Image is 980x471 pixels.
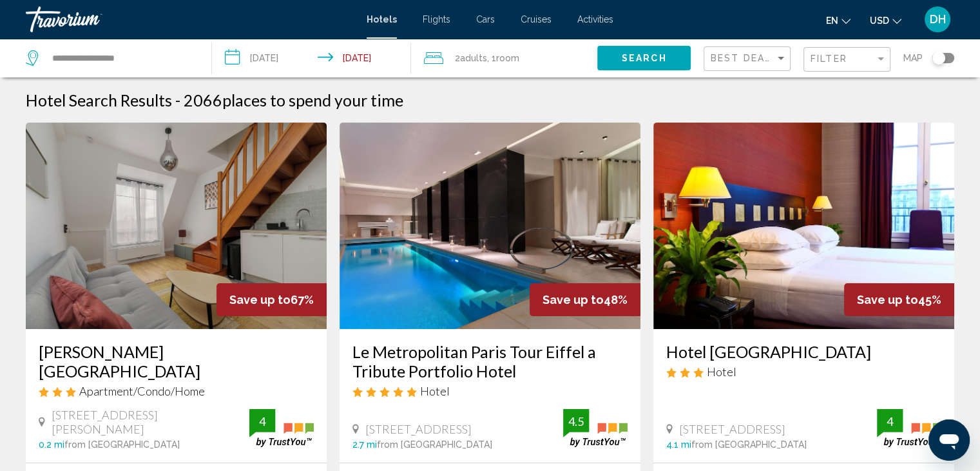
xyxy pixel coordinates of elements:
[577,14,613,25] a: Activities
[803,46,890,73] button: Filter
[476,14,495,25] a: Cars
[340,123,640,329] img: Hotel image
[249,414,275,429] div: 4
[679,422,785,436] span: [STREET_ADDRESS]
[691,439,807,450] span: from [GEOGRAPHIC_DATA]
[597,46,691,70] button: Search
[563,414,589,429] div: 4.5
[411,39,597,77] button: Travelers: 2 adults, 0 children
[460,53,487,63] span: Adults
[352,384,628,398] div: 5 star Hotel
[811,54,847,64] span: Filter
[222,90,403,110] span: places to spend your time
[229,293,291,306] span: Save up to
[367,14,397,25] a: Hotels
[530,283,640,316] div: 48%
[707,365,736,379] span: Hotel
[352,439,377,450] span: 2.7 mi
[622,54,667,64] span: Search
[921,6,954,33] button: User Menu
[711,53,778,63] span: Best Deals
[563,409,628,447] img: trustyou-badge.svg
[666,365,941,379] div: 3 star Hotel
[455,49,487,67] span: 2
[857,293,918,306] span: Save up to
[930,13,946,26] span: DH
[212,39,411,77] button: Check-in date: Nov 15, 2025 Check-out date: Nov 17, 2025
[39,439,64,450] span: 0.2 mi
[487,49,519,67] span: , 1
[870,15,889,26] span: USD
[653,123,954,329] img: Hotel image
[365,422,472,436] span: [STREET_ADDRESS]
[377,439,492,450] span: from [GEOGRAPHIC_DATA]
[903,49,923,67] span: Map
[249,409,314,447] img: trustyou-badge.svg
[26,6,354,32] a: Travorium
[826,11,850,30] button: Change language
[216,283,327,316] div: 67%
[39,384,314,398] div: 3 star Apartment
[184,90,403,110] h2: 2066
[39,342,314,381] a: [PERSON_NAME][GEOGRAPHIC_DATA]
[521,14,552,25] a: Cruises
[923,52,954,64] button: Toggle map
[52,408,249,436] span: [STREET_ADDRESS][PERSON_NAME]
[928,419,970,461] iframe: Button to launch messaging window
[711,54,787,65] mat-select: Sort by
[64,439,180,450] span: from [GEOGRAPHIC_DATA]
[844,283,954,316] div: 45%
[666,439,691,450] span: 4.1 mi
[79,384,205,398] span: Apartment/Condo/Home
[543,293,604,306] span: Save up to
[175,90,180,110] span: -
[826,15,838,26] span: en
[352,342,628,381] a: Le Metropolitan Paris Tour Eiffel a Tribute Portfolio Hotel
[26,90,172,110] h1: Hotel Search Results
[877,409,941,447] img: trustyou-badge.svg
[26,123,327,329] img: Hotel image
[496,53,519,63] span: Room
[870,11,901,30] button: Change currency
[423,14,450,25] a: Flights
[420,384,450,398] span: Hotel
[666,342,941,361] a: Hotel [GEOGRAPHIC_DATA]
[877,414,903,429] div: 4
